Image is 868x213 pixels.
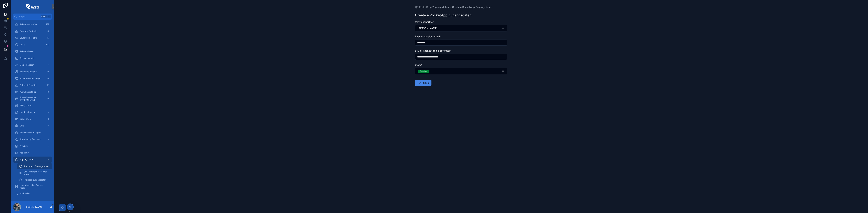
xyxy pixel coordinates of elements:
[48,15,51,18] span: K
[26,4,39,9] img: App logo
[20,37,37,39] span: Laufende Projekte
[13,55,52,61] a: Terminkalender
[20,104,32,107] span: GU´s, Kosten
[45,22,50,26] div: 179
[20,96,45,101] span: Ausweis erstellen [PERSON_NAME]
[13,82,52,88] a: Sales-ID Provider21
[46,36,50,40] div: 17
[20,145,28,147] span: Provider
[415,5,449,9] a: RocketApp Zugangsdaten
[20,77,41,80] span: Provideranmeldungen
[415,63,422,66] span: Status
[46,90,50,94] div: 0
[13,75,52,81] a: Provideranmeldungen0
[452,5,492,9] a: Create a RocketApp Zugangsdaten
[20,192,29,195] span: My Profile
[13,35,52,41] a: Laufende Projekte17
[13,21,52,27] a: Raketenstart offen179
[20,64,34,66] span: Meine Raketen
[13,116,52,122] a: Order offen3
[20,57,35,60] span: Terminkalender
[13,129,52,136] a: Gehaltsabrechnungen
[17,170,52,176] a: User Mitarbeiter Rocket Portal
[20,70,37,73] span: Neuanmeldungen
[13,69,52,75] a: Neuanmeldungen0
[24,170,49,176] span: User Mitarbeiter Rocket Portal
[13,143,52,149] a: Provider
[415,35,441,38] span: Passwort selbsterstellt
[418,27,437,30] span: [PERSON_NAME]
[46,76,50,80] div: 0
[13,28,52,34] a: Geplante Projekte4
[24,179,46,181] span: Provider Zugangsdaten
[20,184,49,189] span: User Mitarbeiter Rocket Portal
[13,136,52,142] a: Abrechnung Recruiter
[13,42,52,48] a: Deals192
[11,20,54,201] div: scrollable content
[20,131,41,134] span: Gehaltsabrechnungen
[13,123,52,129] a: Geld
[17,163,52,169] a: RocketApp Zugangsdaten
[46,83,50,87] div: 21
[17,177,52,183] a: Provider Zugangsdaten
[13,157,52,163] a: Zugangsdaten
[13,48,52,54] a: Raketen inaktiv
[20,111,35,114] span: Hotelbuchungen
[20,43,25,46] span: Deals
[13,102,52,109] a: GU´s, Kosten
[24,205,43,209] p: [PERSON_NAME]
[13,62,52,68] a: Meine Raketen
[415,80,431,86] button: Save
[46,70,50,74] div: 0
[20,50,35,53] span: Raketen inaktiv
[13,96,52,102] a: Ausweis erstellen [PERSON_NAME]0
[13,89,52,95] a: Ausweis erstellen0
[13,14,52,20] button: Jump to...CtrlK
[24,165,48,168] span: RocketApp Zugangsdaten
[46,97,50,101] div: 0
[415,25,507,31] button: Select Button
[20,23,37,26] span: Raketenstart offen
[419,5,449,9] span: RocketApp Zugangsdaten
[20,118,31,120] span: Order offen
[415,68,507,74] button: Select Button
[20,158,33,161] span: Zugangsdaten
[20,124,24,127] span: Geld
[20,84,37,87] span: Sales-ID Provider
[20,151,29,154] span: Academy
[415,13,471,18] h1: Create a RocketApp Zugangsdaten
[13,109,52,115] a: Hotelbuchungen
[45,43,50,47] div: 192
[415,20,433,23] span: Vertriebspartner
[20,91,36,93] span: Ausweis erstellen
[41,15,47,18] span: Ctrl
[420,70,427,73] div: Erledigt
[13,150,52,156] a: Academy
[13,190,52,196] a: My Profile
[18,15,40,18] span: Jump to...
[13,184,52,190] a: User Mitarbeiter Rocket Portal
[46,29,50,33] div: 4
[46,117,50,121] div: 3
[20,30,37,32] span: Geplante Projekte
[20,138,41,141] span: Abrechnung Recruiter
[415,49,451,52] span: E-Mail RocketApp selbsterstellt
